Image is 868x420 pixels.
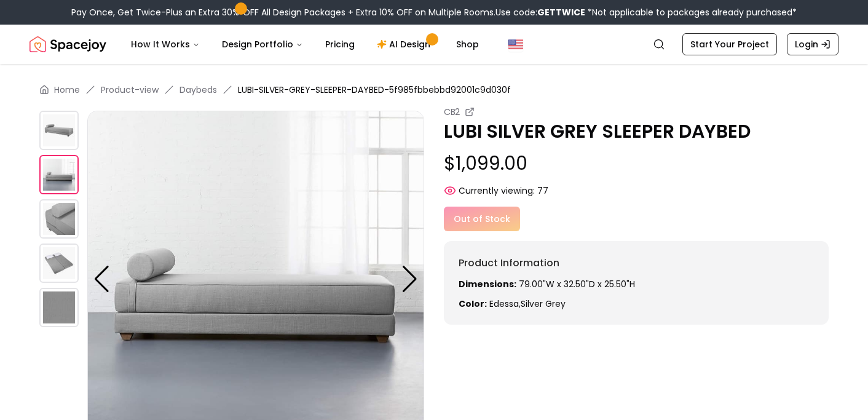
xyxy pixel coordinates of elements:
p: $1,099.00 [444,153,829,175]
img: https://storage.googleapis.com/spacejoy-main/assets/5f985fbbebbd92001c9d030f/product_2_jm926m3o13f7 [39,199,79,239]
a: Product-view [101,84,159,96]
h6: Product Information [459,256,814,271]
img: https://storage.googleapis.com/spacejoy-main/assets/5f985fbbebbd92001c9d030f/product_4_hd24dao5am7 [39,288,79,327]
a: Daybeds [180,84,217,96]
img: https://storage.googleapis.com/spacejoy-main/assets/5f985fbbebbd92001c9d030f/product_3_ddmdkj248e97 [39,244,79,283]
span: *Not applicable to packages already purchased* [585,6,797,18]
nav: Global [30,25,838,64]
nav: breadcrumb [39,84,829,96]
img: United States [508,37,523,52]
strong: Color: [459,298,487,310]
div: Pay Once, Get Twice-Plus an Extra 30% OFF All Design Packages + Extra 10% OFF on Multiple Rooms. [71,6,797,18]
a: Start Your Project [682,33,777,55]
span: LUBI-SILVER-GREY-SLEEPER-DAYBED-5f985fbbebbd92001c9d030f [238,84,511,96]
span: silver grey [521,298,566,310]
img: https://storage.googleapis.com/spacejoy-main/assets/5f985fbbebbd92001c9d030f/product_0_dm54gop4dni [39,111,79,150]
nav: Main [121,32,489,57]
b: GETTWICE [537,6,585,18]
span: Currently viewing: [459,184,535,197]
button: How It Works [121,32,210,57]
img: https://storage.googleapis.com/spacejoy-main/assets/5f985fbbebbd92001c9d030f/product_1_pef4c461e61 [39,155,79,194]
p: LUBI SILVER GREY SLEEPER DAYBED [444,121,829,143]
a: Home [54,84,80,96]
span: edessa , [489,298,521,310]
a: Spacejoy [30,32,106,57]
button: Design Portfolio [212,32,313,57]
strong: Dimensions: [459,278,516,290]
a: Login [787,33,838,55]
small: CB2 [444,106,460,118]
span: 77 [537,184,548,197]
a: AI Design [367,32,444,57]
span: Use code: [495,6,585,18]
a: Shop [446,32,489,57]
a: Pricing [315,32,365,57]
p: 79.00"W x 32.50"D x 25.50"H [459,278,814,290]
img: Spacejoy Logo [30,32,106,57]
